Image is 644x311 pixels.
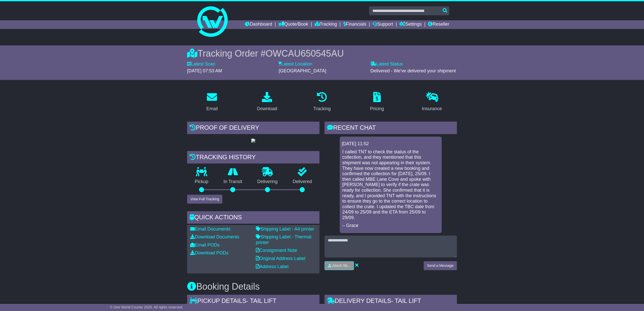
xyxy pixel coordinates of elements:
[266,48,344,59] span: OWCAU650545AU
[325,295,457,308] div: Delivery Details
[342,149,439,221] p: I called TNT to check the status of the collection, and they mentioned that this shipment was not...
[190,234,239,239] a: Download Documents
[187,48,457,59] div: Tracking Order #
[216,179,250,185] p: In Transit
[190,250,228,255] a: Download PODs
[256,256,305,261] a: Original Address Label
[245,20,272,29] a: Dashboard
[251,139,255,143] img: GetPodImage
[422,105,442,112] div: Insurance
[428,20,449,29] a: Reseller
[187,211,319,225] div: Quick Actions
[250,179,285,185] p: Delivering
[399,20,422,29] a: Settings
[310,90,334,114] a: Tracking
[278,20,308,29] a: Quote/Book
[325,122,457,135] div: RECENT CHAT
[256,248,297,253] a: Consignment Note
[279,68,326,73] span: [GEOGRAPHIC_DATA]
[342,223,439,228] p: – Grace
[419,90,445,114] a: Insurance
[343,20,366,29] a: Financials
[187,295,319,308] div: Pickup Details
[203,90,221,114] a: Email
[257,105,277,112] div: Download
[279,61,312,67] label: Latest Location
[187,179,216,185] p: Pickup
[187,68,222,73] span: [DATE] 07:53 AM
[367,90,387,114] a: Pricing
[110,305,183,309] span: © One World Courier 2025. All rights reserved.
[206,105,218,112] div: Email
[187,195,222,204] button: View Full Tracking
[372,20,393,29] a: Support
[342,141,440,147] div: [DATE] 11:52
[313,105,331,112] div: Tracking
[256,234,311,245] a: Shipping Label - Thermal printer
[190,226,230,232] a: Email Documents
[370,105,384,112] div: Pricing
[256,226,314,232] a: Shipping Label - A4 printer
[285,179,320,185] p: Delivered
[370,61,403,67] label: Latest Status
[187,282,457,292] h3: Booking Details
[187,61,215,67] label: Latest Scan
[256,264,289,269] a: Address Label
[246,297,276,304] span: - Tail Lift
[187,151,319,165] div: Tracking history
[370,68,456,73] span: Delivered - We've delivered your shipment
[190,242,220,248] a: Email PODs
[254,90,280,114] a: Download
[424,261,457,270] button: Send a Message
[187,122,319,135] div: Proof of Delivery
[391,297,421,304] span: - Tail Lift
[315,20,337,29] a: Tracking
